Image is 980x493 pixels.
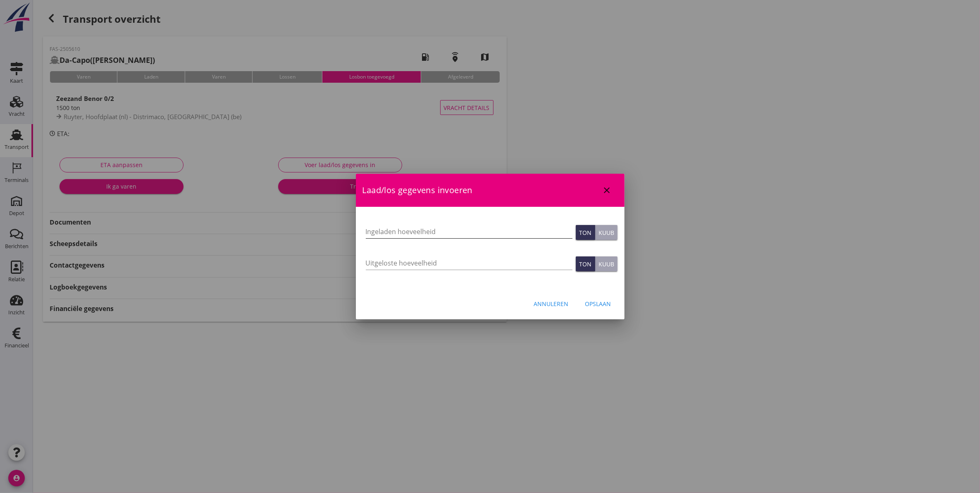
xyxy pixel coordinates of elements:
div: Kuub [598,260,614,268]
button: Kuub [595,256,618,271]
div: Ton [579,228,591,237]
input: Ingeladen hoeveelheid [366,225,572,238]
input: Uitgeloste hoeveelheid [366,256,572,270]
div: Laad/los gegevens invoeren [356,174,625,207]
button: Kuub [595,225,618,240]
div: Kuub [598,228,614,237]
button: Ton [576,225,595,240]
button: Annuleren [527,296,575,311]
div: Annuleren [534,299,569,308]
i: close [602,185,612,195]
div: Ton [579,260,591,268]
button: Ton [576,256,595,271]
div: Opslaan [585,299,611,308]
button: Opslaan [579,296,618,311]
